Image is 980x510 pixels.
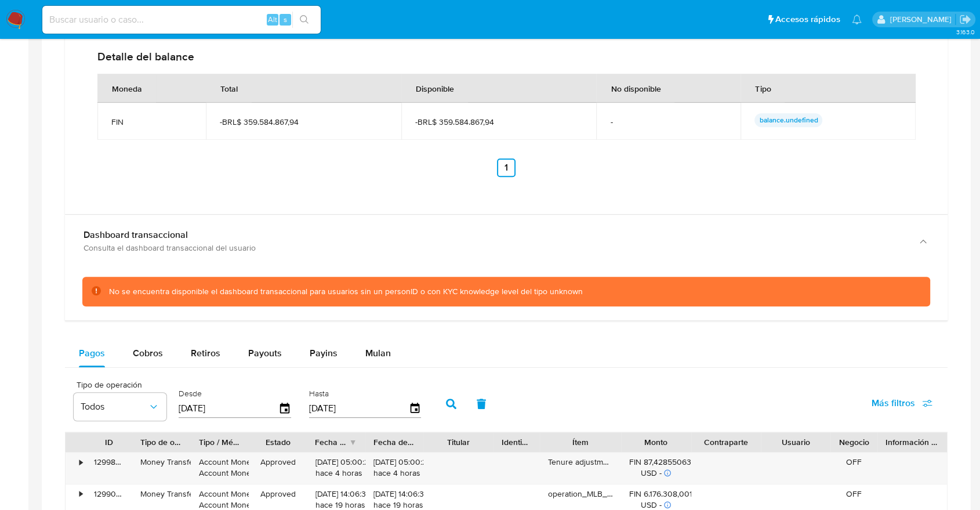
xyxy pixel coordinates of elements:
[42,12,321,27] input: Buscar usuario o caso...
[268,14,277,25] span: Alt
[890,14,955,25] p: mercedes.medrano@mercadolibre.com
[775,13,840,26] span: Accesos rápidos
[284,14,287,25] span: s
[292,12,316,28] button: search-icon
[956,27,974,37] span: 3.163.0
[959,13,971,26] a: Salir
[852,15,862,24] a: Notificaciones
